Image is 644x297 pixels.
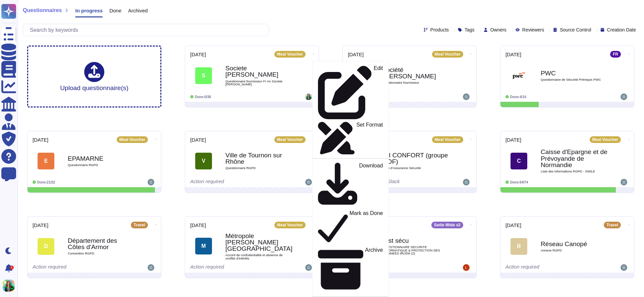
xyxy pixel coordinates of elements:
img: user [621,93,627,100]
p: Mark as Done [350,211,383,244]
img: user [305,264,312,271]
span: Done: 64/74 [510,180,528,184]
img: user [621,264,627,271]
b: Societe [PERSON_NAME] [225,65,292,78]
b: PWC [541,70,608,76]
div: Travel [131,222,148,228]
button: user [1,278,19,293]
img: user [463,93,470,100]
p: Edit [374,66,383,119]
span: Accord de confodentialité et absence de conflits d'intérêts [225,253,292,260]
div: Meal Voucher [274,222,306,228]
b: test sécu [383,237,450,244]
span: In progress [75,8,103,13]
span: Convention RGPD [68,252,135,255]
p: Set Format [356,122,383,154]
div: Meal Voucher [432,136,463,143]
div: Meal Voucher [274,136,306,143]
span: Tags [465,27,475,32]
div: C [511,153,527,169]
b: Réseau Canopé [541,241,608,247]
img: user [463,264,470,271]
div: Meal Voucher [432,51,463,58]
span: Plan d’Assurance Sécurité [383,166,450,170]
div: Swile Wide v2 [431,222,463,228]
span: Done [109,8,121,13]
img: user [463,179,470,185]
div: V [195,153,212,169]
span: [DATE] [190,52,206,57]
span: Annexe RGPD [541,249,608,252]
img: Logo [511,67,527,84]
span: Questionnaire RGPD [68,163,135,167]
span: Done: 0/38 [195,95,211,99]
b: société [PERSON_NAME] [383,67,450,79]
div: R [511,238,527,255]
div: Meal Voucher [590,136,621,143]
span: Reviewers [522,27,544,32]
div: Action required [190,179,272,185]
div: D [38,238,54,255]
span: [DATE] [33,137,48,142]
span: Creation Date [607,27,636,32]
img: user [148,179,154,185]
a: Archive [313,246,388,294]
a: Download [313,161,388,209]
a: Mark as Done [313,209,388,246]
span: Questionnaires [23,8,62,13]
div: 1 [10,266,14,270]
span: [DATE] [33,223,48,228]
div: Meal Voucher [117,136,148,143]
div: Travel [604,222,621,228]
div: Action required [348,93,430,100]
img: user [148,264,154,271]
img: user [621,179,627,185]
img: user [3,280,15,292]
span: Products [430,27,449,32]
b: IZI CONFORT (groupe EDF) [383,152,450,165]
span: [DATE] [505,52,521,57]
span: Source Control [560,27,591,32]
a: Edit [313,64,388,121]
div: FR [610,51,621,58]
b: EPAMARNE [68,155,135,162]
span: Archived [128,8,148,13]
div: Upload questionnaire(s) [60,62,128,91]
span: questionnaire fournisseur [383,81,450,84]
div: S [195,67,212,84]
span: Questionnaire de Sécurité Prérequis PWC [541,78,608,81]
span: [DATE] [505,137,521,142]
b: Département des Côtes d'Armor [68,237,135,250]
img: user [305,93,312,100]
span: Done: 21/22 [37,180,55,184]
div: Awaiting file from Slack [348,179,430,185]
b: Métropole [PERSON_NAME][GEOGRAPHIC_DATA] [225,233,292,252]
span: [DATE] [505,223,521,228]
p: Download [359,163,383,208]
input: Search by keywords [26,24,269,36]
b: Caisse d'Epargne et de Prévoyande de Normandie [541,149,608,168]
span: QUESTIONNAIRE SECURITE INFORMATIQUE & PROTECTION DES DONNEES IRCEM (2) [383,245,450,255]
div: M [195,238,212,254]
img: user [305,179,312,185]
span: Questionnaire fournisseur Fr An Societe [PERSON_NAME] [225,80,292,86]
p: Archive [365,247,383,292]
span: [DATE] [190,223,206,228]
div: E [38,153,54,169]
b: Ville de Tournon sur Rhône [225,152,292,165]
a: Set Format [313,121,388,156]
span: Owners [490,27,506,32]
span: Questionnaire RGPD [225,166,292,170]
div: Meal Voucher [274,51,306,58]
div: Action required [190,264,272,271]
div: Action required [505,264,588,271]
span: Liste des informations RGPD - SWILE [541,170,608,173]
span: [DATE] [190,137,206,142]
span: Done: 4/14 [510,95,526,99]
span: [DATE] [348,52,364,57]
div: Action required [33,264,115,271]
